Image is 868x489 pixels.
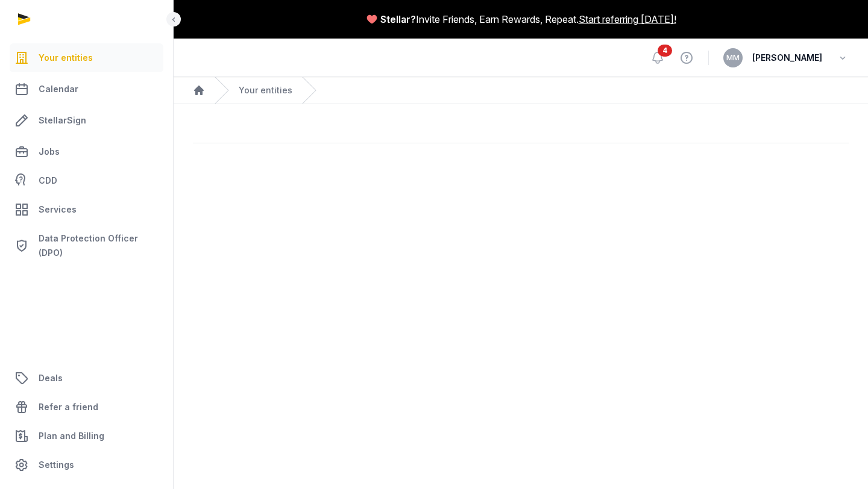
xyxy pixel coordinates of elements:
[723,48,743,67] button: MM
[10,43,163,72] a: Your entities
[39,429,104,443] span: Plan and Billing
[39,82,78,96] span: Calendar
[10,226,163,265] a: Data Protection Officer (DPO)
[174,77,868,104] nav: Breadcrumb
[10,137,163,166] a: Jobs
[10,422,163,450] a: Plan and Billing
[39,202,77,217] span: Services
[39,371,63,385] span: Deals
[10,106,163,135] a: StellarSign
[10,364,163,393] a: Deals
[752,51,822,65] span: [PERSON_NAME]
[658,45,672,57] span: 4
[10,169,163,193] a: CDD
[39,173,57,188] span: CDD
[10,195,163,224] a: Services
[579,12,676,26] a: Start referring [DATE]!
[39,458,74,472] span: Settings
[39,145,60,159] span: Jobs
[10,450,163,479] a: Settings
[39,113,86,128] span: StellarSign
[39,400,98,414] span: Refer a friend
[380,12,416,26] span: Stellar?
[10,75,163,104] a: Calendar
[239,84,292,96] a: Your entities
[39,51,93,65] span: Your entities
[10,393,163,422] a: Refer a friend
[39,231,159,260] span: Data Protection Officer (DPO)
[726,54,740,61] span: MM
